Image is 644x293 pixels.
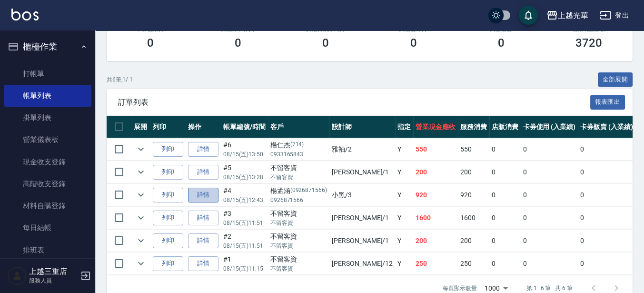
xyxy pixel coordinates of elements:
td: 250 [458,253,489,275]
img: Person [8,266,27,285]
td: 1600 [458,207,489,229]
td: 0 [521,184,578,206]
div: 不留客資 [270,232,327,242]
a: 詳情 [188,256,218,271]
h3: 0 [235,36,241,50]
td: 200 [413,161,458,183]
div: 不留客資 [270,163,327,173]
td: [PERSON_NAME] /1 [329,207,395,229]
th: 指定 [395,116,413,138]
img: Logo [11,9,39,20]
button: expand row [134,142,148,156]
td: 920 [413,184,458,206]
h3: 0 [410,36,417,50]
div: 楊仁杰 [270,140,327,150]
td: 0 [578,161,635,183]
p: 第 1–6 筆 共 6 筆 [526,284,573,293]
th: 卡券販賣 (入業績) [578,116,635,138]
a: 詳情 [188,211,218,225]
button: save [519,6,538,25]
td: 0 [489,161,521,183]
td: 550 [458,138,489,161]
button: expand row [134,188,148,202]
p: 不留客資 [270,242,327,250]
a: 高階收支登錄 [4,173,91,195]
td: [PERSON_NAME] /1 [329,161,395,183]
div: 不留客資 [270,254,327,264]
button: 報表匯出 [590,95,625,110]
a: 詳情 [188,233,218,248]
button: 列印 [153,188,183,202]
a: 排班表 [4,239,91,261]
a: 詳情 [188,165,218,180]
p: 每頁顯示數量 [443,284,477,293]
td: 200 [458,161,489,183]
th: 店販消費 [489,116,521,138]
td: 250 [413,253,458,275]
td: 小黑 /3 [329,184,395,206]
span: 訂單列表 [118,98,590,107]
td: 0 [521,138,578,161]
button: 全部展開 [598,72,633,87]
p: 08/15 (五) 11:51 [223,242,266,250]
th: 客戶 [268,116,329,138]
td: 0 [578,230,635,252]
h3: 0 [322,36,329,50]
td: #3 [221,207,268,229]
h3: 0 [147,36,154,50]
p: 08/15 (五) 12:43 [223,196,266,204]
td: 0 [489,184,521,206]
td: Y [395,207,413,229]
button: 櫃檯作業 [4,34,91,59]
td: 0 [521,230,578,252]
td: 200 [458,230,489,252]
td: Y [395,230,413,252]
p: 08/15 (五) 11:51 [223,219,266,227]
td: 0 [521,207,578,229]
td: Y [395,184,413,206]
div: 楊孟涵 [270,186,327,196]
th: 操作 [186,116,221,138]
button: 上越光華 [543,6,592,25]
td: Y [395,161,413,183]
button: 列印 [153,233,183,248]
button: expand row [134,165,148,179]
a: 營業儀表板 [4,129,91,151]
td: 0 [489,253,521,275]
td: #1 [221,253,268,275]
h3: 0 [498,36,505,50]
th: 設計師 [329,116,395,138]
td: 920 [458,184,489,206]
td: 0 [489,207,521,229]
a: 詳情 [188,188,218,202]
td: 0 [521,161,578,183]
button: 列印 [153,211,183,225]
td: 1600 [413,207,458,229]
a: 每日結帳 [4,217,91,239]
button: expand row [134,256,148,271]
button: expand row [134,233,148,248]
th: 服務消費 [458,116,489,138]
td: [PERSON_NAME] /1 [329,230,395,252]
p: 08/15 (五) 11:15 [223,264,266,273]
td: 0 [489,230,521,252]
div: 不留客資 [270,209,327,219]
td: 0 [578,253,635,275]
th: 展開 [131,116,150,138]
td: [PERSON_NAME] /12 [329,253,395,275]
td: 200 [413,230,458,252]
th: 列印 [150,116,186,138]
button: 列印 [153,165,183,180]
button: 列印 [153,256,183,271]
p: 共 6 筆, 1 / 1 [107,75,133,84]
a: 報表匯出 [590,97,625,106]
a: 打帳單 [4,63,91,85]
td: Y [395,253,413,275]
th: 卡券使用 (入業績) [521,116,578,138]
p: 不留客資 [270,219,327,227]
td: #5 [221,161,268,183]
p: 0933165843 [270,150,327,159]
td: #2 [221,230,268,252]
button: 登出 [596,7,633,24]
td: 0 [578,207,635,229]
